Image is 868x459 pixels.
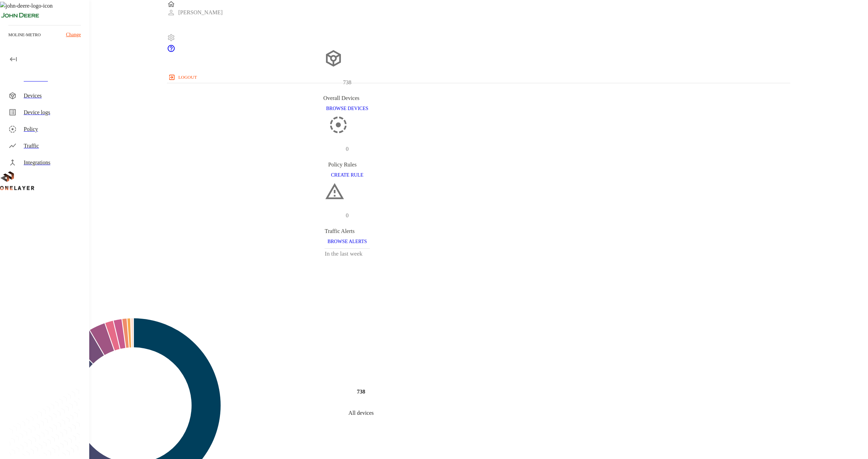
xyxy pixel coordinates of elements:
[346,145,349,153] p: 0
[325,235,370,248] button: BROWSE ALERTS
[328,172,366,178] a: CREATE RULE
[167,48,175,54] a: onelayer-support
[325,227,370,235] div: Traffic Alerts
[323,102,371,115] button: BROWSE DEVICES
[328,169,366,182] button: CREATE RULE
[167,72,199,83] button: logout
[325,238,370,244] a: BROWSE ALERTS
[323,105,371,111] a: BROWSE DEVICES
[349,409,374,417] p: All devices
[328,161,366,169] div: Policy Rules
[167,72,790,83] a: logout
[325,249,370,259] h3: In the last week
[167,48,175,54] span: Support Portal
[357,388,365,396] h4: 738
[178,8,222,17] p: [PERSON_NAME]
[323,94,371,102] div: Overall Devices
[346,211,349,220] p: 0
